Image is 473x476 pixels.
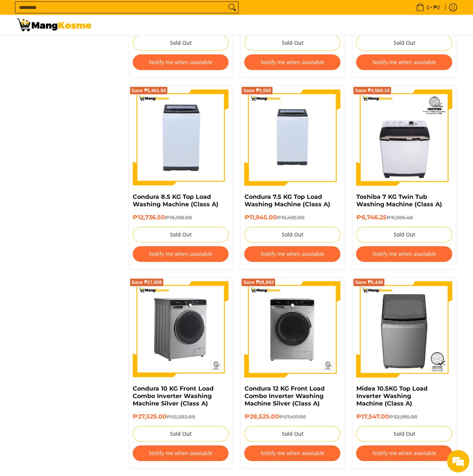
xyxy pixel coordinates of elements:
[356,90,452,186] img: Toshiba 7 KG Twin Tub Washing Machine (Class A)
[244,445,340,461] button: Notify me when available
[133,281,229,378] img: Condura 10 KG Front Load Combo Inverter Washing Machine Silver (Class A) - 0
[244,214,340,221] h6: ₱11,945.00
[244,35,340,51] button: Sold Out
[133,90,229,186] img: Condura 8.5 KG Top Load Washing Machine (Class A)
[133,227,229,242] button: Sold Out
[356,385,427,407] a: Midea 10.5KG Top Load Inverter Washing Machine (Class A)
[356,281,452,378] img: Midea 10.5KG Top Load Inverter Washing Machine (Class A)
[356,426,452,442] button: Sold Out
[132,88,166,93] span: Save ₱5,461.50
[17,19,91,31] img: Washing Machines l Mang Kosme: Home Appliances Warehouse Sale Partner
[133,413,229,420] h6: ₱27,525.00
[99,15,457,35] nav: Main Menu
[244,246,340,262] button: Notify me when available
[133,445,229,461] button: Notify me when available
[133,54,229,70] button: Notify me when available
[165,214,192,220] del: ₱18,198.00
[244,193,330,208] a: Condura 7.5 KG Top Load Washing Machine (Class A)
[356,35,452,51] button: Sold Out
[244,90,340,186] img: condura-7.5kg-topload-non-inverter-washing-machine-class-c-full-view-mang-kosme
[244,413,340,420] h6: ₱28,525.00
[355,88,390,93] span: Save ₱4,560.15
[39,42,125,51] div: Chat with us now
[133,426,229,442] button: Sold Out
[243,88,271,93] span: Save ₱3,550
[277,214,304,220] del: ₱15,495.00
[356,54,452,70] button: Notify me when available
[425,5,431,10] span: 0
[386,214,413,220] del: ₱11,306.40
[244,281,340,378] img: Condura 12 KG Front Load Combo Inverter Washing Machine Silver (Class A)
[133,35,229,51] button: Sold Out
[356,227,452,242] button: Sold Out
[356,214,452,221] h6: ₱6,746.25
[226,2,238,13] button: Search
[356,413,452,420] h6: ₱17,547.00
[167,414,195,420] del: ₱55,383.00
[43,94,103,169] span: We're online!
[244,227,340,242] button: Sold Out
[4,204,142,230] textarea: Type your message and hit 'Enter'
[389,414,417,420] del: ₱22,995.00
[133,385,214,407] a: Condura 10 KG Front Load Combo Inverter Washing Machine Silver (Class A)
[356,246,452,262] button: Notify me when available
[133,246,229,262] button: Notify me when available
[414,3,442,12] span: •
[356,445,452,461] button: Notify me when available
[243,280,274,285] span: Save ₱28,892
[244,385,324,407] a: Condura 12 KG Front Load Combo Inverter Washing Machine Silver (Class A)
[279,414,306,420] del: ₱57,417.00
[132,280,162,285] span: Save ₱27,858
[356,193,442,208] a: Toshiba 7 KG Twin Tub Washing Machine (Class A)
[244,54,340,70] button: Notify me when available
[122,4,140,22] div: Minimize live chat window
[133,214,229,221] h6: ₱12,736.50
[133,193,218,208] a: Condura 8.5 KG Top Load Washing Machine (Class A)
[355,280,383,285] span: Save ₱5,448
[244,426,340,442] button: Sold Out
[432,5,441,10] span: ₱0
